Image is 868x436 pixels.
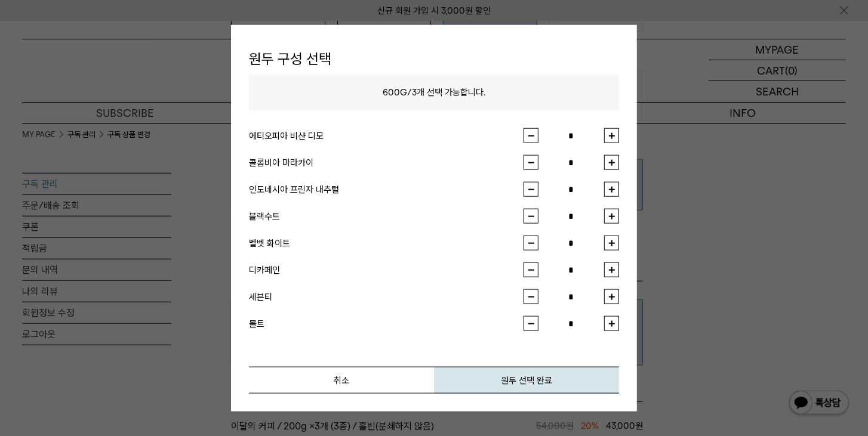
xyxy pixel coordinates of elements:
h1: 원두 구성 선택 [249,42,619,75]
span: 600G [383,87,407,98]
div: 세븐티 [249,289,524,304]
p: / 개 선택 가능합니다. [249,75,619,110]
div: 에티오피아 비샨 디모 [249,128,524,143]
div: 몰트 [249,316,524,330]
div: 블랙수트 [249,209,524,223]
span: 3 [412,87,417,98]
button: 취소 [249,367,434,394]
div: 벨벳 화이트 [249,236,524,250]
button: 원두 선택 완료 [434,367,619,394]
div: 디카페인 [249,262,524,277]
div: 인도네시아 프린자 내추럴 [249,182,524,196]
div: 콜롬비아 마라카이 [249,155,524,169]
